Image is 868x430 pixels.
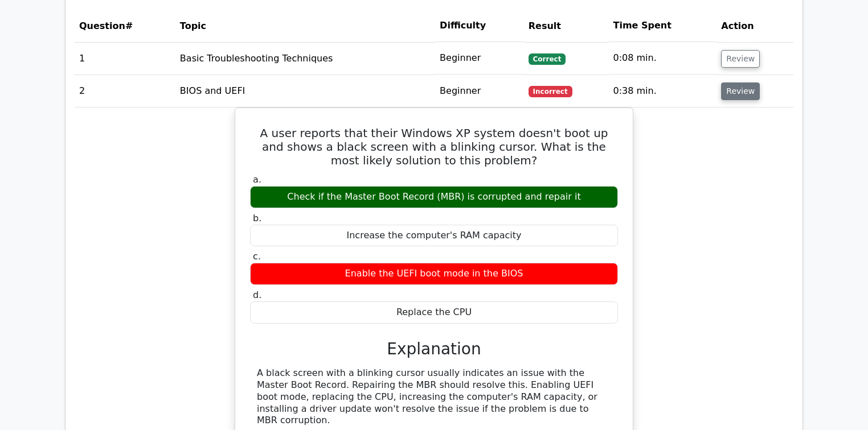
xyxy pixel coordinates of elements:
div: Check if the Master Boot Record (MBR) is corrupted and repair it [250,186,618,208]
th: Topic [175,10,435,42]
h3: Explanation [257,340,611,359]
th: Action [716,10,793,42]
span: Question [79,20,125,31]
div: Replace the CPU [250,301,618,324]
span: Correct [529,53,566,65]
td: Beginner [435,75,524,108]
h5: A user reports that their Windows XP system doesn't boot up and shows a black screen with a blink... [249,126,619,167]
td: BIOS and UEFI [175,75,435,108]
span: Incorrect [529,86,572,97]
div: Increase the computer's RAM capacity [250,225,618,247]
th: # [75,10,175,42]
div: A black screen with a blinking cursor usually indicates an issue with the Master Boot Record. Rep... [257,367,611,427]
span: d. [253,290,261,300]
th: Time Spent [609,10,717,42]
div: Enable the UEFI boot mode in the BIOS [250,263,618,285]
span: c. [253,251,261,262]
span: b. [253,213,261,224]
td: 0:08 min. [609,42,717,75]
button: Review [721,82,760,100]
td: 2 [75,75,175,108]
button: Review [721,50,760,68]
td: Basic Troubleshooting Techniques [175,42,435,75]
span: a. [253,174,261,185]
td: Beginner [435,42,524,75]
td: 1 [75,42,175,75]
th: Result [524,10,609,42]
td: 0:38 min. [609,75,717,108]
th: Difficulty [435,10,524,42]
